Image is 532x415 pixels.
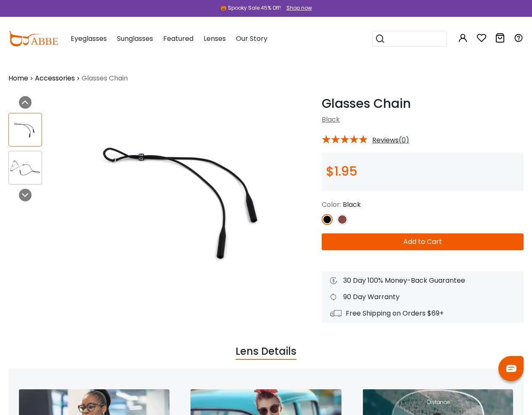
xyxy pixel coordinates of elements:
span: Sunglasses [117,34,153,43]
span: Our Story [236,34,267,43]
a: Home [8,73,28,83]
div: Shop now [286,4,312,12]
div: Free Shipping on Orders $69+ [330,308,515,319]
img: Glasses Chain Black Frames from ABBE Glasses [61,96,313,307]
span: Black [343,200,361,209]
a: Black [322,115,340,124]
div: 90 Day Warranty [330,292,515,302]
span: Reviews(0) [372,137,409,144]
div: 🎃 Spooky Sale 45% Off! [220,4,281,12]
h1: Glasses Chain [322,96,524,111]
a: Accessories [35,73,75,83]
span: Featured [163,34,193,43]
img: Glasses Chain Black Frames from ABBE Glasses [9,122,42,138]
img: abbeglasses.com [8,31,58,46]
div: 30 Day 100% Money-Back Guarantee [330,276,515,286]
span: Eyeglasses [71,34,107,43]
img: Glasses Chain Black Frames from ABBE Glasses [9,160,42,176]
a: Shop now [282,4,312,11]
span: $1.95 [326,162,357,180]
span: Color: [322,200,341,209]
button: Add to Cart [322,233,524,250]
div: Lens Details [236,344,296,360]
span: Lenses [204,34,226,43]
img: chat [506,365,516,372]
span: Glasses Chain [82,73,128,83]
